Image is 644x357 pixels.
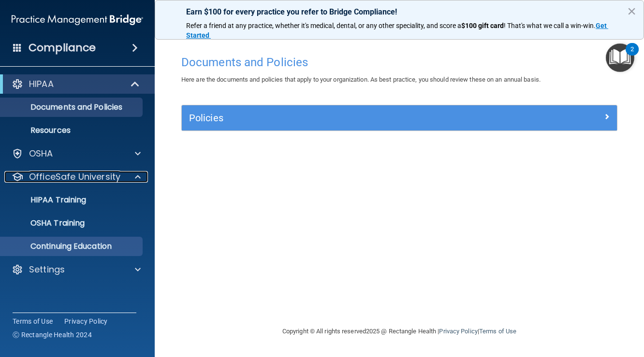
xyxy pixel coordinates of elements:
[189,113,501,123] h5: Policies
[504,22,596,29] span: ! That's what we call a win-win.
[12,148,141,159] a: OSHA
[479,328,516,335] a: Terms of Use
[12,264,141,275] a: Settings
[181,56,617,69] h4: Documents and Policies
[630,49,634,62] div: 2
[13,330,92,340] span: Ⓒ Rectangle Health 2024
[12,171,141,183] a: OfficeSafe University
[606,43,634,72] button: Open Resource Center, 2 new notifications
[12,78,140,90] a: HIPAA
[6,218,85,228] p: OSHA Training
[223,316,576,347] div: Copyright © All rights reserved 2025 @ Rectangle Health | |
[461,22,504,29] strong: $100 gift card
[186,22,608,39] a: Get Started
[29,41,96,55] h4: Compliance
[6,242,138,251] p: Continuing Education
[6,195,86,205] p: HIPAA Training
[439,328,477,335] a: Privacy Policy
[186,22,461,29] span: Refer a friend at any practice, whether it's medical, dental, or any other speciality, and score a
[181,76,541,83] span: Here are the documents and policies that apply to your organization. As best practice, you should...
[29,264,65,275] p: Settings
[13,316,53,326] a: Terms of Use
[186,7,613,16] p: Earn $100 for every practice you refer to Bridge Compliance!
[29,171,120,183] p: OfficeSafe University
[627,3,636,19] button: Close
[6,102,138,112] p: Documents and Policies
[12,10,143,29] img: PMB logo
[189,110,610,126] a: Policies
[29,78,54,90] p: HIPAA
[64,316,108,326] a: Privacy Policy
[6,126,138,135] p: Resources
[477,289,632,328] iframe: Drift Widget Chat Controller
[29,148,53,159] p: OSHA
